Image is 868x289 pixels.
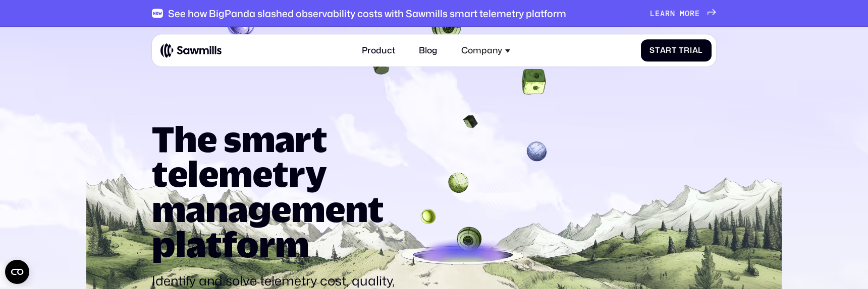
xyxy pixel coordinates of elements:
[655,9,660,18] span: e
[655,46,660,55] span: t
[698,46,703,55] span: l
[666,46,672,55] span: r
[650,9,716,18] a: Learnmore
[670,9,675,18] span: n
[672,46,677,55] span: t
[5,260,29,284] button: Open CMP widget
[692,46,698,55] span: a
[455,39,517,62] div: Company
[152,121,404,262] h1: The smart telemetry management platform
[695,9,700,18] span: e
[690,9,695,18] span: r
[168,8,566,19] div: See how BigPanda slashed observability costs with Sawmills smart telemetry platform
[355,39,402,62] a: Product
[641,39,712,61] a: StartTrial
[660,9,665,18] span: a
[660,46,666,55] span: a
[690,46,692,55] span: i
[679,46,684,55] span: T
[461,45,502,56] div: Company
[649,46,655,55] span: S
[650,9,655,18] span: L
[665,9,670,18] span: r
[685,9,690,18] span: o
[680,9,685,18] span: m
[413,39,444,62] a: Blog
[684,46,690,55] span: r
